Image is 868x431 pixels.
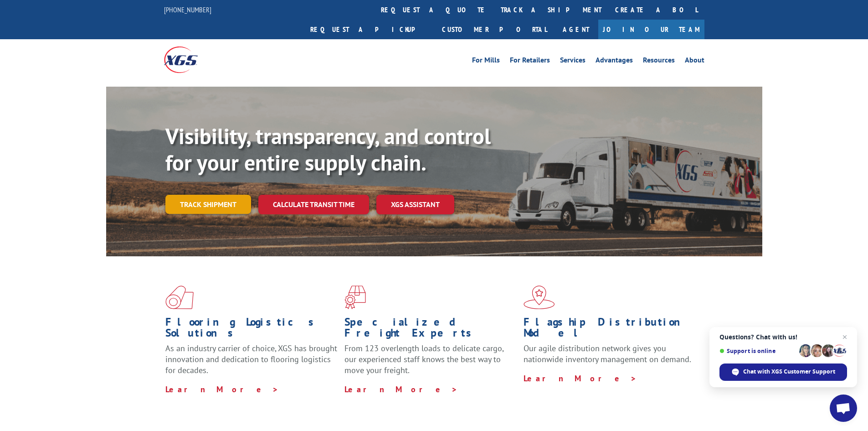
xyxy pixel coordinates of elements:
div: Open chat [830,395,857,422]
span: Questions? Chat with us! [719,333,847,341]
a: Calculate transit time [258,195,369,214]
h1: Flooring Logistics Solutions [165,317,338,343]
a: Learn More > [165,384,279,395]
a: For Mills [472,57,500,67]
span: Close chat [839,332,850,343]
a: About [685,57,704,67]
a: Agent [554,20,598,39]
a: Learn More > [344,384,458,395]
b: Visibility, transparency, and control for your entire supply chain. [165,122,491,177]
a: Join Our Team [598,20,704,39]
span: As an industry carrier of choice, XGS has brought innovation and dedication to flooring logistics... [165,343,337,375]
img: xgs-icon-total-supply-chain-intelligence-red [165,286,194,309]
h1: Specialized Freight Experts [344,317,517,343]
a: [PHONE_NUMBER] [164,5,211,14]
a: XGS ASSISTANT [376,195,454,214]
a: Customer Portal [435,20,554,39]
h1: Flagship Distribution Model [524,317,696,343]
a: Advantages [596,57,633,67]
p: From 123 overlength loads to delicate cargo, our experienced staff knows the best way to move you... [344,343,517,384]
a: Services [560,57,586,67]
a: Resources [643,57,675,67]
span: Support is online [719,348,796,354]
span: Chat with XGS Customer Support [743,368,835,376]
a: Request a pickup [303,20,435,39]
a: Learn More > [524,373,637,384]
img: xgs-icon-flagship-distribution-model-red [524,286,555,309]
img: xgs-icon-focused-on-flooring-red [344,286,366,309]
div: Chat with XGS Customer Support [719,363,847,381]
span: Our agile distribution network gives you nationwide inventory management on demand. [524,343,691,364]
a: For Retailers [510,57,550,67]
a: Track shipment [165,195,251,214]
